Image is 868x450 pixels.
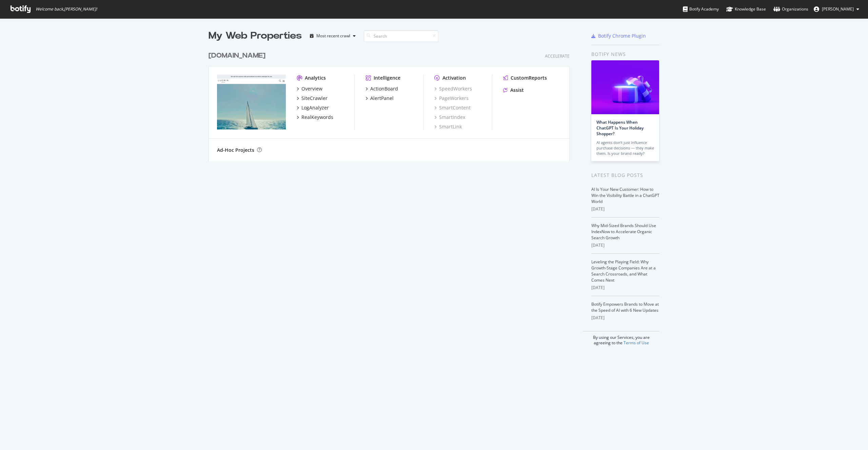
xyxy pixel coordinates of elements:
a: SiteCrawler [297,95,328,102]
img: lucrin.com [217,75,286,129]
div: Latest Blog Posts [591,171,659,179]
div: Accelerate [545,53,570,59]
div: Botify news [591,50,659,58]
button: [PERSON_NAME] [808,4,865,15]
a: Why Mid-Sized Brands Should Use IndexNow to Accelerate Organic Search Growth [591,223,656,241]
div: RealKeywords [301,114,333,121]
a: ActionBoard [366,85,398,92]
div: ActionBoard [370,85,398,92]
a: PageWorkers [434,95,469,102]
a: RealKeywords [297,114,333,121]
div: Organizations [773,6,808,13]
a: SpeedWorkers [434,85,472,92]
div: [DATE] [591,242,659,248]
a: SmartIndex [434,114,465,121]
a: What Happens When ChatGPT Is Your Holiday Shopper? [596,119,644,137]
a: Botify Chrome Plugin [591,33,646,39]
a: SmartContent [434,104,471,111]
input: Search [364,30,438,42]
a: AI Is Your New Customer: How to Win the Visibility Battle in a ChatGPT World [591,186,659,204]
div: SiteCrawler [301,95,328,102]
button: Most recent crawl [307,30,358,41]
div: Overview [301,85,322,92]
div: Analytics [305,75,326,81]
div: [DATE] [591,315,659,321]
div: Ad-Hoc Projects [217,147,254,154]
span: Kervin Ramen [822,6,854,12]
div: Activation [442,75,466,81]
div: Intelligence [374,75,400,81]
div: grid [209,43,575,161]
div: LogAnalyzer [301,104,329,111]
a: CustomReports [503,75,547,81]
span: Welcome back, [PERSON_NAME] ! [36,6,97,12]
div: Botify Academy [683,6,719,13]
div: Knowledge Base [726,6,766,13]
div: [DATE] [591,285,659,291]
div: Most recent crawl [316,34,350,38]
div: [DOMAIN_NAME] [209,51,265,61]
img: What Happens When ChatGPT Is Your Holiday Shopper? [591,60,659,114]
a: AlertPanel [366,95,394,102]
a: Botify Empowers Brands to Move at the Speed of AI with 6 New Updates [591,301,659,313]
div: Assist [510,87,524,94]
div: AlertPanel [370,95,394,102]
div: CustomReports [511,75,547,81]
div: My Web Properties [209,29,302,43]
a: Assist [503,87,524,94]
div: AI agents don’t just influence purchase decisions — they make them. Is your brand ready? [596,140,654,156]
div: [DATE] [591,206,659,212]
a: Terms of Use [624,340,649,346]
div: By using our Services, you are agreeing to the [583,331,659,346]
a: SmartLink [434,123,462,130]
a: Leveling the Playing Field: Why Growth-Stage Companies Are at a Search Crossroads, and What Comes... [591,259,656,283]
div: Botify Chrome Plugin [598,33,646,39]
a: LogAnalyzer [297,104,329,111]
a: [DOMAIN_NAME] [209,51,268,61]
a: Overview [297,85,322,92]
